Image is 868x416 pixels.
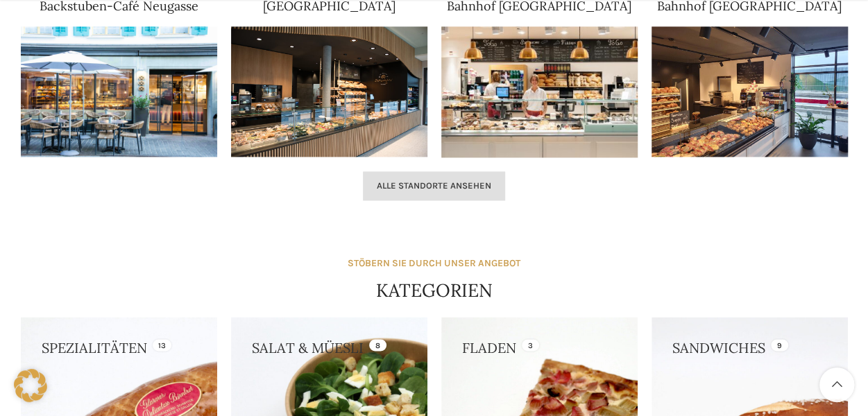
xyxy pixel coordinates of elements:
span: Alle Standorte ansehen [377,180,491,191]
a: Alle Standorte ansehen [363,171,505,200]
h4: KATEGORIEN [376,278,493,303]
div: STÖBERN SIE DURCH UNSER ANGEBOT [348,256,520,271]
a: Scroll to top button [819,367,854,402]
